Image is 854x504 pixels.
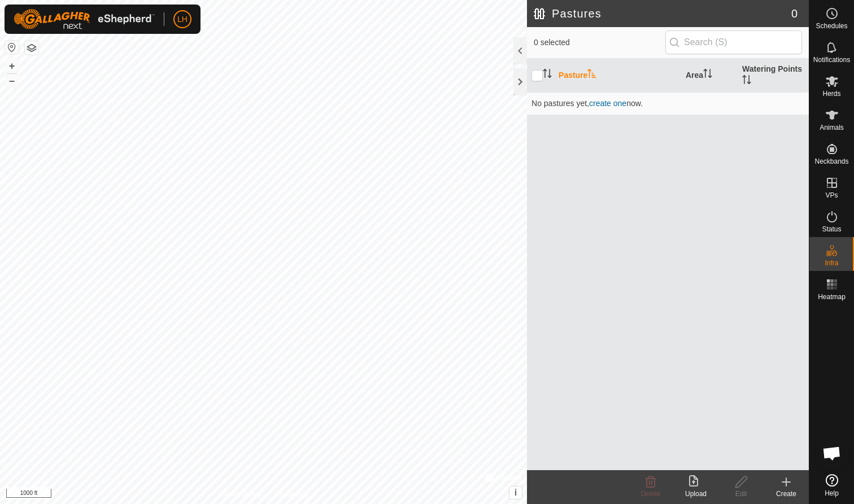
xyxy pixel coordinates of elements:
[825,260,838,266] span: Infra
[742,77,751,86] p-sorticon: Activate to sort
[177,14,188,25] span: LH
[5,41,19,54] button: Reset Map
[791,5,798,22] span: 0
[5,59,19,73] button: +
[534,7,791,20] h2: Pastures
[527,92,809,115] td: No pastures yet
[274,489,308,499] a: Contact Us
[587,71,596,80] p-sorticon: Activate to sort
[822,90,840,97] span: Herds
[14,9,155,29] img: Gallagher Logo
[825,192,838,199] span: VPs
[815,436,849,470] div: Open chat
[825,490,839,497] span: Help
[534,37,665,49] span: 0 selected
[681,59,738,93] th: Area
[641,490,661,498] span: Delete
[587,99,643,108] span: , now.
[665,30,802,54] input: Search (S)
[543,71,552,80] p-sorticon: Activate to sort
[718,489,764,499] div: Edit
[813,56,850,63] span: Notifications
[818,293,846,300] span: Heatmap
[764,489,809,499] div: Create
[738,59,809,93] th: Watering Points
[554,59,681,93] th: Pasture
[509,487,522,499] button: i
[814,158,848,165] span: Neckbands
[703,71,712,80] p-sorticon: Activate to sort
[809,470,854,501] a: Help
[816,23,847,29] span: Schedules
[515,488,517,497] span: i
[673,489,718,499] div: Upload
[589,99,626,108] span: create one
[5,74,19,87] button: –
[25,41,38,55] button: Map Layers
[820,124,844,131] span: Animals
[822,226,841,233] span: Status
[219,489,261,499] a: Privacy Policy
